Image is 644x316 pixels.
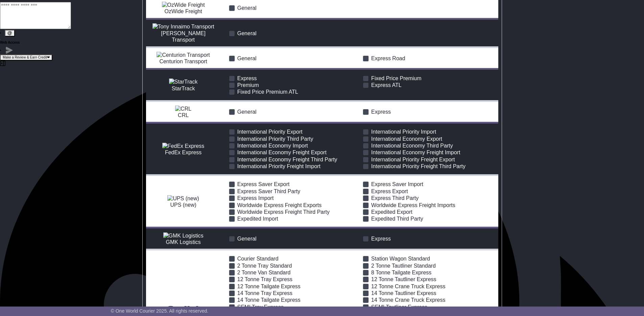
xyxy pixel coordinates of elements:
[237,55,257,61] span: General
[149,30,217,43] div: [PERSON_NAME] Transport
[371,216,423,222] span: Expedited Third Party
[237,143,308,149] span: International Economy Import
[149,239,217,245] div: GMK Logistics
[371,129,436,135] span: International Priority Import
[237,195,274,201] span: Express Import
[371,55,405,61] span: Express Road
[152,23,214,30] img: Tony Innaimo Transport
[157,52,210,58] img: Centurion Transport
[237,82,259,88] span: Premium
[162,143,204,149] img: FedEx Express
[47,55,50,59] span: ❤
[371,75,421,81] span: Fixed Price Premium
[237,181,290,187] span: Express Saver Export
[237,157,337,162] span: International Economy Freight Third Party
[371,304,427,310] span: SEMI Tautliner Express
[371,263,436,269] span: 2 Tonne Tautliner Standard
[371,209,412,215] span: Expedited Export
[371,195,419,201] span: Express Third Party
[149,8,217,15] div: OzWide Freight
[371,163,466,169] span: International Priority Freight Third Party
[371,181,423,187] span: Express Saver Import
[371,150,460,155] span: International Economy Freight Import
[371,284,445,289] span: 12 Tonne Crane Truck Express
[175,106,191,112] img: CRL
[162,2,205,8] img: OzWide Freight
[237,304,284,310] span: SEMI Tray Express
[149,58,217,65] div: Centurion Transport
[237,30,257,36] span: General
[237,236,257,242] span: General
[149,112,217,118] div: CRL
[237,202,322,208] span: Worldwide Express Freight Exports
[237,290,292,296] span: 14 Tonne Tray Express
[237,216,278,222] span: Expedited Import
[237,75,257,81] span: Express
[371,143,453,149] span: International Economy Third Party
[237,209,330,215] span: Worldwide Express Freight Third Party
[237,129,303,135] span: International Priority Export
[237,5,257,11] span: General
[371,109,391,115] span: Express
[371,82,402,88] span: Express ATL
[371,236,391,242] span: Express
[371,136,442,142] span: International Economy Export
[371,188,408,194] span: Express Export
[169,78,198,85] img: StarTrack
[371,256,430,262] span: Station Wagon Standard
[237,276,292,282] span: 12 Tonne Tray Express
[237,150,327,155] span: International Economy Freight Export
[237,270,291,275] span: 2 Tonne Van Standard
[149,149,217,156] div: FedEx Express
[237,297,301,303] span: 14 Tonne Tailgate Express
[237,163,320,169] span: International Priority Freight Import
[237,263,292,269] span: 2 Tonne Tray Standard
[237,188,300,194] span: Express Saver Third Party
[237,136,313,142] span: International Priority Third Party
[237,89,298,95] span: Fixed Price Premium ATL
[111,308,209,314] span: © One World Courier 2025. All rights reserved.
[371,202,455,208] span: Worldwide Express Freight Imports
[371,157,455,162] span: International Priority Freight Export
[371,290,436,296] span: 14 Tonne Tautliner Express
[371,270,431,275] span: 8 Tonne Tailgate Express
[149,85,217,92] div: StarTrack
[149,202,217,208] div: UPS (new)
[5,46,13,54] img: zBcBszGtUUreMAAAAAElFTkSuQmCC
[371,276,436,282] span: 12 Tonne Tautliner Express
[163,232,204,239] img: GMK Logistics
[237,256,279,262] span: Courier Standard
[167,195,199,202] img: UPS (new)
[371,297,445,303] span: 14 Tonne Crane Truck Express
[237,284,301,289] span: 12 Tonne Tailgate Express
[237,109,257,115] span: General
